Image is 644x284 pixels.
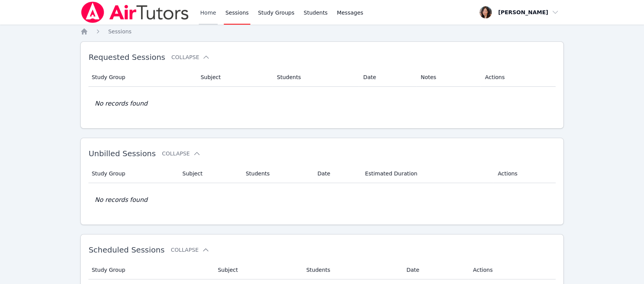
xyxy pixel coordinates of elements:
[301,261,401,279] th: Students
[178,164,241,183] th: Subject
[88,53,165,62] span: Requested Sessions
[171,53,210,61] button: Collapse
[108,28,131,35] a: Sessions
[88,87,555,121] td: No records found
[213,261,301,279] th: Subject
[171,246,209,254] button: Collapse
[402,261,468,279] th: Date
[480,68,555,87] th: Actions
[162,150,200,157] button: Collapse
[313,164,360,183] th: Date
[493,164,555,183] th: Actions
[416,68,480,87] th: Notes
[337,9,363,17] span: Messages
[196,68,272,87] th: Subject
[108,28,131,35] span: Sessions
[88,164,178,183] th: Study Group
[88,149,156,158] span: Unbilled Sessions
[80,28,563,35] nav: Breadcrumb
[80,2,189,23] img: Air Tutors
[360,164,493,183] th: Estimated Duration
[272,68,359,87] th: Students
[88,68,196,87] th: Study Group
[468,261,556,279] th: Actions
[88,261,213,279] th: Study Group
[88,183,555,217] td: No records found
[88,245,165,254] span: Scheduled Sessions
[241,164,313,183] th: Students
[359,68,416,87] th: Date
